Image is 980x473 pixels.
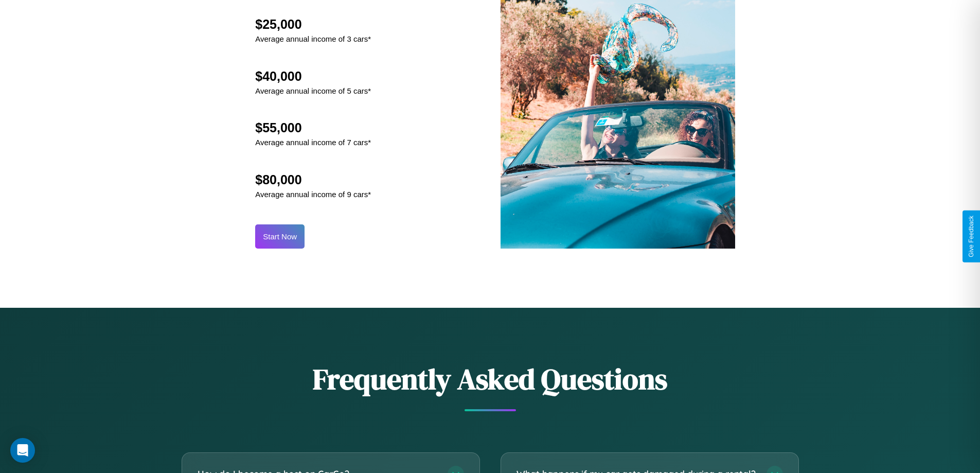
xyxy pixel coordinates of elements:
[255,69,371,84] h2: $40,000
[10,438,35,463] div: Open Intercom Messenger
[255,17,371,32] h2: $25,000
[255,135,371,149] p: Average annual income of 7 cars*
[255,224,305,249] button: Start Now
[968,216,975,257] div: Give Feedback
[255,32,371,46] p: Average annual income of 3 cars*
[255,187,371,201] p: Average annual income of 9 cars*
[255,172,371,187] h2: $80,000
[182,359,799,399] h2: Frequently Asked Questions
[255,84,371,98] p: Average annual income of 5 cars*
[255,120,371,135] h2: $55,000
